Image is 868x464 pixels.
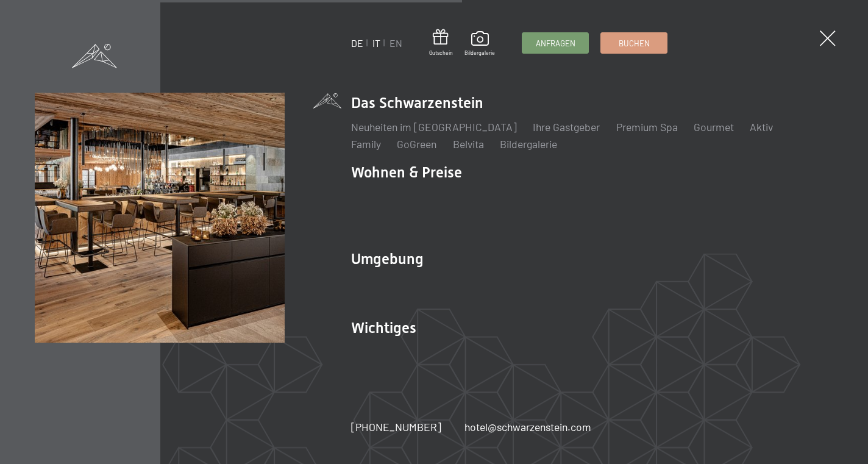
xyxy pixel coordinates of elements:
a: Ihre Gastgeber [533,120,600,134]
a: IT [372,37,380,49]
a: Family [351,137,381,151]
span: Gutschein [429,49,453,57]
a: [PHONE_NUMBER] [351,419,441,435]
a: hotel@schwarzenstein.com [464,419,591,435]
a: Bildergalerie [464,31,495,57]
a: Anfragen [522,33,588,53]
a: Neuheiten im [GEOGRAPHIC_DATA] [351,120,517,134]
a: Gourmet [694,120,734,134]
span: Bildergalerie [464,49,495,57]
a: DE [351,37,363,49]
span: Buchen [619,38,650,49]
a: Premium Spa [616,120,678,134]
a: Gutschein [429,29,453,57]
a: GoGreen [397,137,436,151]
span: Anfragen [536,38,575,49]
a: Bildergalerie [500,137,557,151]
span: [PHONE_NUMBER] [351,420,441,434]
a: Buchen [601,33,667,53]
a: Belvita [453,137,484,151]
a: Aktiv [750,120,773,134]
a: EN [390,37,402,49]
